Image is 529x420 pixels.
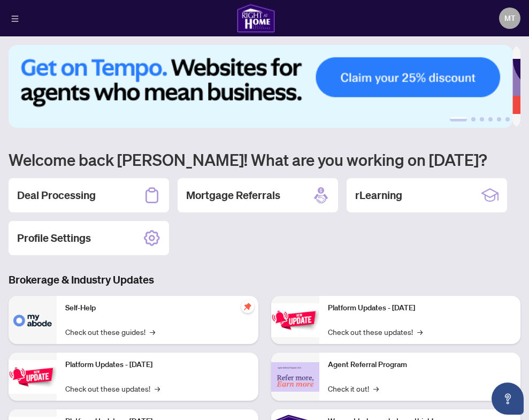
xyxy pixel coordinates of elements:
button: 5 [497,117,501,121]
p: Platform Updates - [DATE] [65,359,250,371]
h1: Welcome back [PERSON_NAME]! What are you working on [DATE]? [9,149,520,170]
p: Self-Help [65,302,250,314]
span: → [150,326,155,338]
span: menu [11,15,19,22]
a: Check out these updates!→ [328,326,423,338]
h2: Profile Settings [17,231,91,246]
button: 2 [471,117,476,121]
h2: Mortgage Referrals [186,188,280,203]
h2: rLearning [355,188,402,203]
a: Check out these updates!→ [65,383,160,394]
img: Self-Help [9,296,57,344]
span: → [155,383,160,394]
span: pushpin [241,300,254,313]
span: MT [504,12,516,24]
img: Agent Referral Program [271,362,319,392]
button: Open asap [492,383,524,415]
img: Platform Updates - September 16, 2025 [9,360,57,394]
img: Slide 0 [9,45,512,128]
span: → [417,326,423,338]
p: Platform Updates - [DATE] [328,302,512,314]
button: 1 [450,117,467,121]
img: Platform Updates - June 23, 2025 [271,303,319,337]
button: 4 [488,117,493,121]
h3: Brokerage & Industry Updates [9,272,520,287]
img: logo [236,3,275,33]
button: 6 [505,117,510,121]
span: → [373,383,379,394]
h2: Deal Processing [17,188,96,203]
a: Check it out!→ [328,383,379,394]
button: 3 [480,117,484,121]
p: Agent Referral Program [328,359,512,371]
a: Check out these guides!→ [65,326,155,338]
